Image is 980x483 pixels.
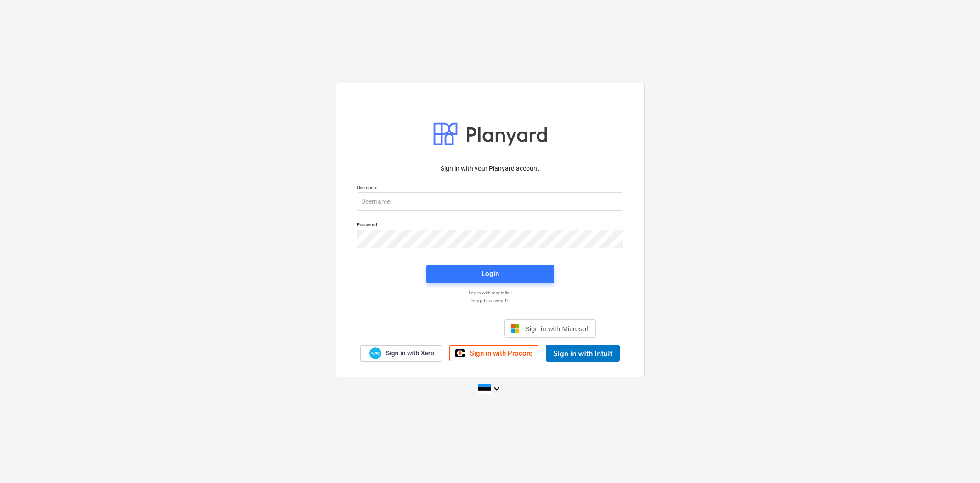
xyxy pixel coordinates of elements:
[482,268,499,280] div: Login
[510,324,520,333] img: Microsoft logo
[470,349,532,357] span: Sign in with Procore
[449,345,538,361] a: Sign in with Procore
[380,318,502,339] iframe: Sisselogimine Google'i nupu abil
[369,347,381,360] img: Xero logo
[357,222,623,230] p: Password
[357,164,623,173] p: Sign in with your Planyard account
[352,298,628,304] a: Forgot password?
[385,349,434,357] span: Sign in with Xero
[357,192,623,211] input: Username
[525,325,590,333] span: Sign in with Microsoft
[352,290,628,296] a: Log in with magic link
[426,265,554,283] button: Login
[357,184,623,192] p: Username
[360,345,442,362] a: Sign in with Xero
[491,383,502,394] i: keyboard_arrow_down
